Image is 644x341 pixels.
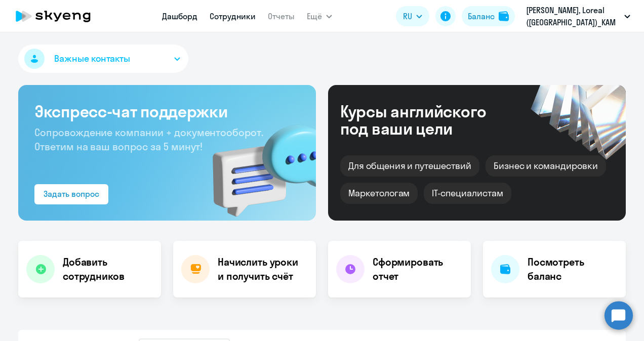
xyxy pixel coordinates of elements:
[424,183,511,204] div: IT-специалистам
[268,11,295,21] a: Отчеты
[486,155,606,177] div: Бизнес и командировки
[340,103,513,137] div: Курсы английского под ваши цели
[307,6,332,26] button: Ещё
[210,11,256,21] a: Сотрудники
[396,6,429,26] button: RU
[63,255,153,283] h4: Добавить сотрудников
[54,52,130,65] span: Важные контакты
[340,155,479,177] div: Для общения и путешествий
[528,255,618,283] h4: Посмотреть баланс
[340,183,418,204] div: Маркетологам
[403,10,412,22] span: RU
[462,6,515,26] button: Балансbalance
[526,4,620,28] p: [PERSON_NAME], Loreal ([GEOGRAPHIC_DATA])_KAM
[468,10,495,22] div: Баланс
[373,255,463,283] h4: Сформировать отчет
[499,11,509,21] img: balance
[44,188,99,200] div: Задать вопрос
[18,45,188,73] button: Важные контакты
[307,10,322,22] span: Ещё
[34,101,300,121] h3: Экспресс-чат поддержки
[218,255,306,283] h4: Начислить уроки и получить счёт
[34,184,108,204] button: Задать вопрос
[34,126,263,153] span: Сопровождение компании + документооборот. Ответим на ваш вопрос за 5 минут!
[198,107,316,221] img: bg-img
[162,11,197,21] a: Дашборд
[521,4,635,28] button: [PERSON_NAME], Loreal ([GEOGRAPHIC_DATA])_KAM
